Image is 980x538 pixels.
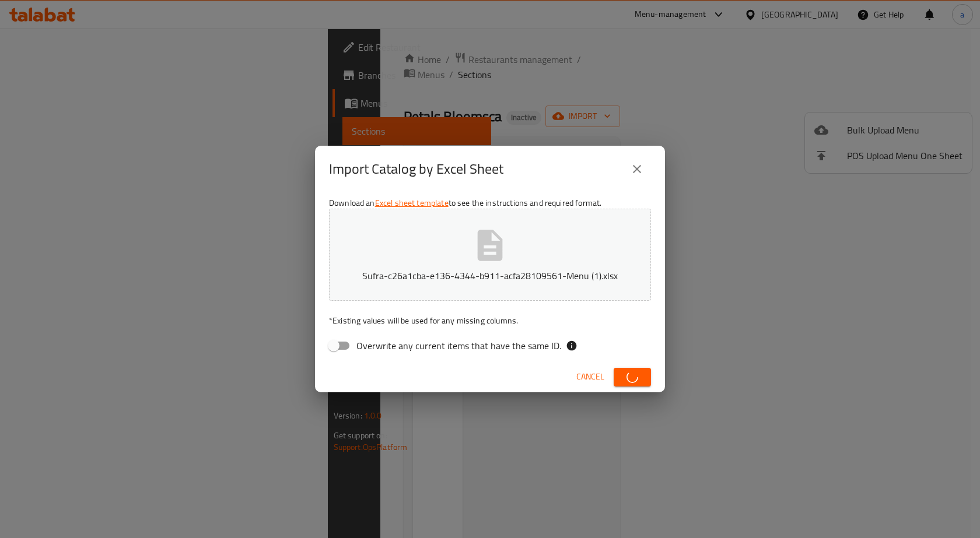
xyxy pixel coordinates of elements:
p: Existing values will be used for any missing columns. [329,315,651,326]
button: close [623,155,651,183]
button: Cancel [572,366,609,388]
button: Sufra-c26a1cba-e136-4344-b911-acfa28109561-Menu (1).xlsx [329,209,651,301]
a: Excel sheet template [375,195,449,210]
span: Cancel [576,370,604,384]
div: Download an to see the instructions and required format. [315,192,665,361]
span: Overwrite any current items that have the same ID. [356,339,561,353]
h2: Import Catalog by Excel Sheet [329,160,503,178]
p: Sufra-c26a1cba-e136-4344-b911-acfa28109561-Menu (1).xlsx [347,269,633,283]
svg: If the overwrite option isn't selected, then the items that match an existing ID will be ignored ... [566,340,577,351]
